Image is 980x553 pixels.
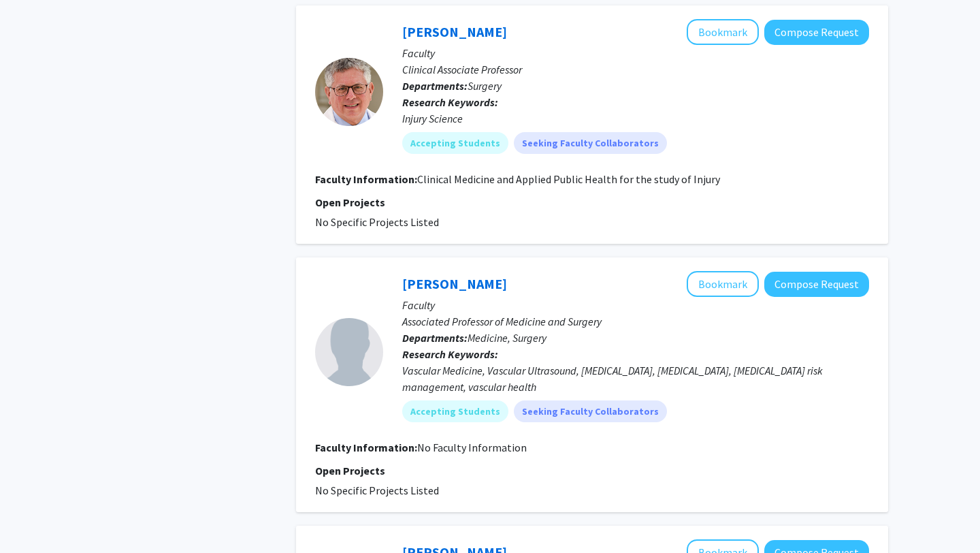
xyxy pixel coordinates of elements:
button: Compose Request to Luis Eraso [764,272,869,297]
b: Departments: [402,79,468,93]
div: Injury Science [402,110,869,127]
p: Associated Professor of Medicine and Surgery [402,313,869,330]
p: Open Projects [315,462,869,479]
p: Clinical Associate Professor [402,61,869,78]
b: Research Keywords: [402,347,498,361]
div: Vascular Medicine, Vascular Ultrasound, [MEDICAL_DATA], [MEDICAL_DATA], [MEDICAL_DATA] risk manag... [402,362,869,395]
p: Faculty [402,45,869,61]
a: [PERSON_NAME] [402,23,507,40]
span: No Faculty Information [417,441,527,454]
b: Faculty Information: [315,441,417,454]
button: Add Luis Eraso to Bookmarks [687,271,759,297]
mat-chip: Accepting Students [402,132,508,154]
button: Add Stanton Miller to Bookmarks [687,19,759,45]
span: No Specific Projects Listed [315,215,439,229]
mat-chip: Seeking Faculty Collaborators [514,400,667,422]
mat-chip: Seeking Faculty Collaborators [514,132,667,154]
mat-chip: Accepting Students [402,400,508,422]
span: Medicine, Surgery [468,331,546,345]
span: No Specific Projects Listed [315,484,439,497]
b: Research Keywords: [402,95,498,109]
b: Departments: [402,331,468,345]
button: Compose Request to Stanton Miller [764,20,869,45]
iframe: Chat [10,492,58,543]
b: Faculty Information: [315,172,417,186]
span: Surgery [468,79,502,93]
fg-read-more: Clinical Medicine and Applied Public Health for the study of Injury [417,172,720,186]
p: Open Projects [315,194,869,210]
p: Faculty [402,297,869,313]
a: [PERSON_NAME] [402,275,507,292]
